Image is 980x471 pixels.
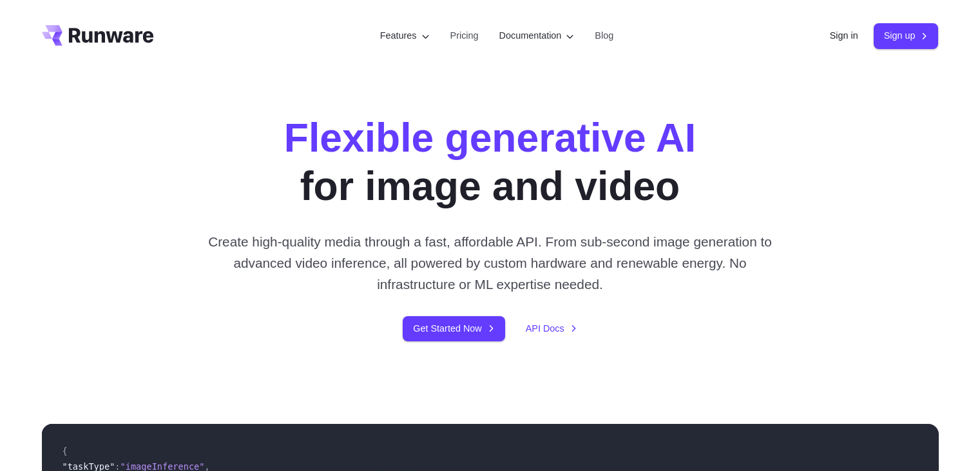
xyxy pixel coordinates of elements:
a: Sign in [830,28,858,43]
strong: Flexible generative AI [284,115,696,160]
label: Features [380,28,430,43]
a: API Docs [526,321,577,336]
a: Get Started Now [403,316,504,341]
a: Sign up [874,23,939,48]
span: { [62,446,68,456]
a: Pricing [450,28,479,43]
p: Create high-quality media through a fast, affordable API. From sub-second image generation to adv... [203,231,777,296]
a: Blog [595,28,613,43]
h1: for image and video [284,114,696,210]
a: Go to / [42,25,154,46]
label: Documentation [499,28,575,43]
